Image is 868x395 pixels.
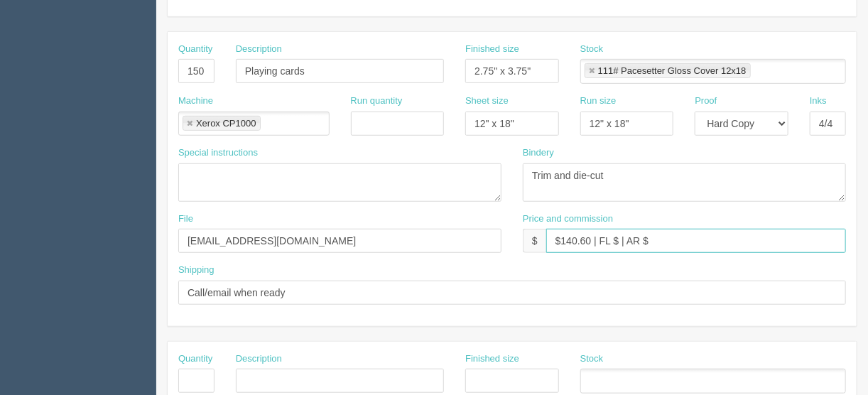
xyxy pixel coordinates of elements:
[695,94,717,108] label: Proof
[178,146,258,160] label: Special instructions
[236,43,282,56] label: Description
[178,94,213,108] label: Machine
[810,94,827,108] label: Inks
[523,146,554,160] label: Bindery
[523,229,546,253] div: $
[580,352,604,366] label: Stock
[178,264,215,277] label: Shipping
[196,119,256,128] div: Xerox CP1000
[178,352,212,366] label: Quantity
[178,43,212,56] label: Quantity
[580,94,617,108] label: Run size
[351,94,403,108] label: Run quantity
[178,212,193,226] label: File
[465,94,509,108] label: Sheet size
[465,352,519,366] label: Finished size
[465,43,519,56] label: Finished size
[523,212,613,226] label: Price and commission
[598,66,747,75] div: 111# Pacesetter Gloss Cover 12x18
[580,43,604,56] label: Stock
[236,352,282,366] label: Description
